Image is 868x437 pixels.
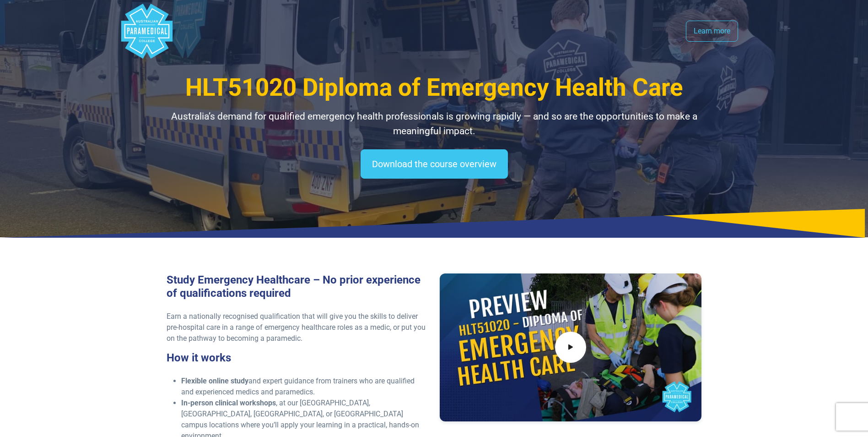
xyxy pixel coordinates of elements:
p: Earn a nationally recognised qualification that will give you the skills to deliver pre-hospital ... [167,311,429,344]
a: Learn more [686,21,738,42]
a: Download the course overview [361,149,508,179]
span: HLT51020 Diploma of Emergency Health Care [185,73,683,102]
li: and expert guidance from trainers who are qualified and experienced medics and paramedics. [181,376,429,398]
div: Australian Paramedical College [119,4,174,59]
h3: How it works [167,351,429,365]
p: Australia’s demand for qualified emergency health professionals is growing rapidly — and so are t... [167,109,702,138]
strong: In-person clinical workshops [181,399,276,407]
h3: Study Emergency Healthcare – No prior experience of qualifications required [167,273,429,300]
strong: Flexible online study [181,377,248,385]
